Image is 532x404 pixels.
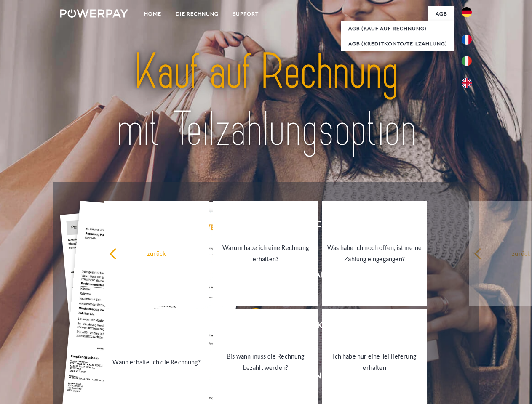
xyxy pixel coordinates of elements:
img: en [462,78,472,88]
img: title-powerpay_de.svg [80,40,452,161]
img: de [462,7,472,17]
img: logo-powerpay-white.svg [60,9,128,18]
a: AGB (Kreditkonto/Teilzahlung) [341,36,454,51]
div: Was habe ich noch offen, ist meine Zahlung eingegangen? [327,242,422,265]
a: DIE RECHNUNG [168,6,226,21]
div: Wann erhalte ich die Rechnung? [109,356,204,367]
a: agb [428,6,454,21]
div: Ich habe nur eine Teillieferung erhalten [327,351,422,373]
a: Was habe ich noch offen, ist meine Zahlung eingegangen? [322,201,427,306]
a: AGB (Kauf auf Rechnung) [341,21,454,36]
div: Bis wann muss die Rechnung bezahlt werden? [218,351,313,373]
a: Home [137,6,168,21]
img: it [462,56,472,66]
img: fr [462,35,472,45]
div: zurück [109,247,204,259]
div: Warum habe ich eine Rechnung erhalten? [218,242,313,265]
a: SUPPORT [226,6,266,21]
